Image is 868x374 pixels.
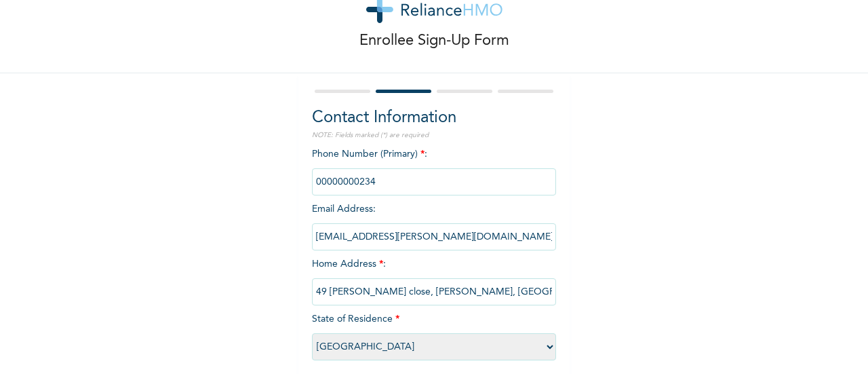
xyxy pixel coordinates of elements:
span: Home Address : [312,259,556,297]
h2: Contact Information [312,106,556,130]
p: Enrollee Sign-Up Form [359,30,509,52]
span: Phone Number (Primary) : [312,149,556,187]
input: Enter home address [312,278,556,305]
p: NOTE: Fields marked (*) are required [312,130,556,141]
span: Email Address : [312,204,556,242]
input: Enter email Address [312,223,556,250]
input: Enter Primary Phone Number [312,168,556,195]
span: State of Residence [312,314,556,352]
